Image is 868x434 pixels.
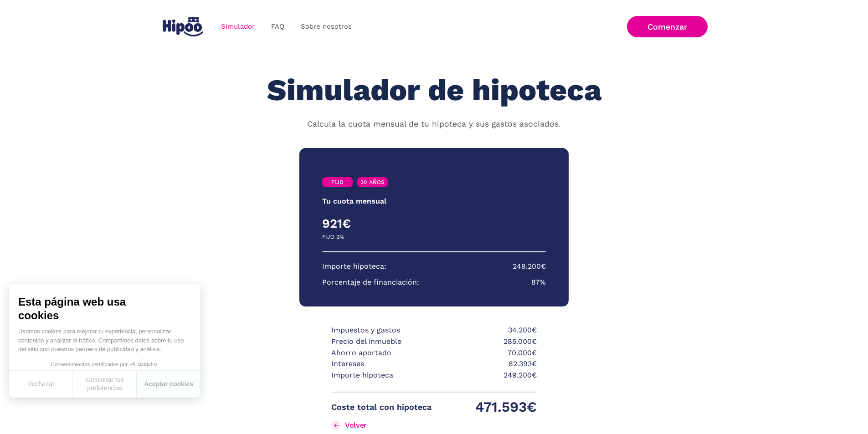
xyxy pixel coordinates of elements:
p: 249.200€ [513,261,546,272]
p: 70.000€ [437,347,537,359]
p: 249.200€ [437,370,537,381]
p: FIJO 2% [322,231,344,243]
div: Volver [345,421,367,429]
p: Intereses [331,358,431,370]
p: Importe hipoteca [331,370,431,381]
p: Importe hipoteca: [322,261,386,272]
a: Volver [331,418,431,433]
h1: Simulador de hipoteca [267,74,601,107]
p: Impuestos y gastos [331,325,431,336]
p: Porcentaje de financiación: [322,277,419,288]
a: FIJO [322,177,353,187]
h4: 921€ [322,216,434,231]
p: 471.593€ [437,402,537,413]
p: Tu cuota mensual [322,196,386,207]
a: Comenzar [627,16,708,37]
p: 82.393€ [437,358,537,370]
p: Calcula la cuota mensual de tu hipoteca y sus gastos asociados. [307,118,561,130]
p: 87% [531,277,546,288]
a: home [161,13,205,40]
p: Ahorro aportado [331,347,431,359]
p: Precio del inmueble [331,336,431,347]
a: Sobre nosotros [293,18,360,36]
a: 30 AÑOS [357,177,388,187]
p: 285.000€ [437,336,537,347]
p: Coste total con hipoteca [331,402,431,413]
a: Simulador [213,18,263,36]
p: 34.200€ [437,325,537,336]
a: FAQ [263,18,293,36]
